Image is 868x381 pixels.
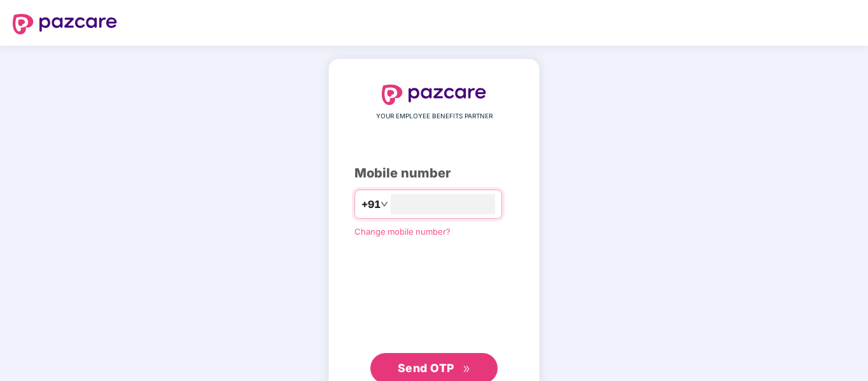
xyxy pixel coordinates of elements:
[381,200,388,208] span: down
[382,85,486,105] img: logo
[13,14,117,34] img: logo
[398,361,454,375] span: Send OTP
[361,197,381,212] span: +91
[354,226,451,237] a: Change mobile number?
[463,365,471,373] span: double-right
[376,111,493,121] span: YOUR EMPLOYEE BENEFITS PARTNER
[354,163,514,183] div: Mobile number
